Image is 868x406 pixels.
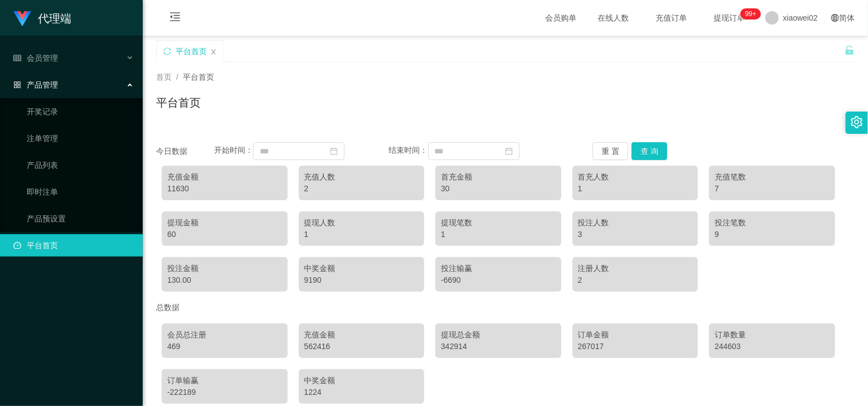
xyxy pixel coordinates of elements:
[183,72,214,81] span: 平台首页
[27,100,134,123] a: 开奖记录
[578,263,693,274] div: 注册人数
[167,329,282,341] div: 会员总注册
[13,13,71,22] a: 代理端
[441,171,556,183] div: 首充金额
[156,1,194,36] i: 图标: menu-fold
[38,1,71,36] h1: 代理端
[741,8,761,20] sup: 1206
[441,341,556,352] div: 342914
[167,183,282,195] div: 11630
[593,14,635,22] span: 在线人数
[505,147,513,155] i: 图标: calendar
[13,54,21,62] i: 图标: table
[167,274,282,286] div: 130.00
[593,142,628,160] button: 重 置
[715,217,830,229] div: 投注笔数
[651,14,693,22] span: 充值订单
[632,142,667,160] button: 查 询
[156,146,214,157] div: 今日数据
[214,146,253,155] span: 开始时间：
[304,171,419,183] div: 充值人数
[156,94,201,111] h1: 平台首页
[304,274,419,286] div: 9190
[167,229,282,240] div: 60
[441,274,556,286] div: -6690
[304,217,419,229] div: 提现人数
[167,386,282,398] div: -222189
[304,183,419,195] div: 2
[578,183,693,195] div: 1
[389,146,428,155] span: 结束时间：
[709,14,751,22] span: 提现订单
[167,375,282,386] div: 订单输赢
[715,183,830,195] div: 7
[715,229,830,240] div: 9
[167,341,282,352] div: 469
[27,154,134,176] a: 产品列表
[167,171,282,183] div: 充值金额
[578,274,693,286] div: 2
[163,47,171,55] i: 图标: sync
[304,341,419,352] div: 562416
[831,14,839,22] i: 图标: global
[441,217,556,229] div: 提现笔数
[13,11,31,27] img: logo.9652507e.png
[845,45,855,55] i: 图标: unlock
[304,263,419,274] div: 中奖金额
[13,234,134,257] a: 图标: dashboard平台首页
[176,72,178,81] span: /
[13,54,58,62] span: 会员管理
[715,171,830,183] div: 充值笔数
[156,72,172,81] span: 首页
[27,181,134,203] a: 即时注单
[27,207,134,230] a: 产品预设置
[27,127,134,149] a: 注单管理
[441,329,556,341] div: 提现总金额
[13,81,21,89] i: 图标: appstore-o
[441,229,556,240] div: 1
[167,217,282,229] div: 提现金额
[715,329,830,341] div: 订单数量
[167,263,282,274] div: 投注金额
[578,341,693,352] div: 267017
[156,297,855,318] div: 总数据
[304,329,419,341] div: 充值金额
[13,80,58,89] span: 产品管理
[304,229,419,240] div: 1
[851,116,863,128] i: 图标: setting
[176,41,207,62] div: 平台首页
[304,386,419,398] div: 1224
[441,183,556,195] div: 30
[210,49,217,55] i: 图标: close
[715,341,830,352] div: 244603
[578,171,693,183] div: 首充人数
[304,375,419,386] div: 中奖金额
[578,229,693,240] div: 3
[441,263,556,274] div: 投注输赢
[330,147,338,155] i: 图标: calendar
[578,329,693,341] div: 订单金额
[578,217,693,229] div: 投注人数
